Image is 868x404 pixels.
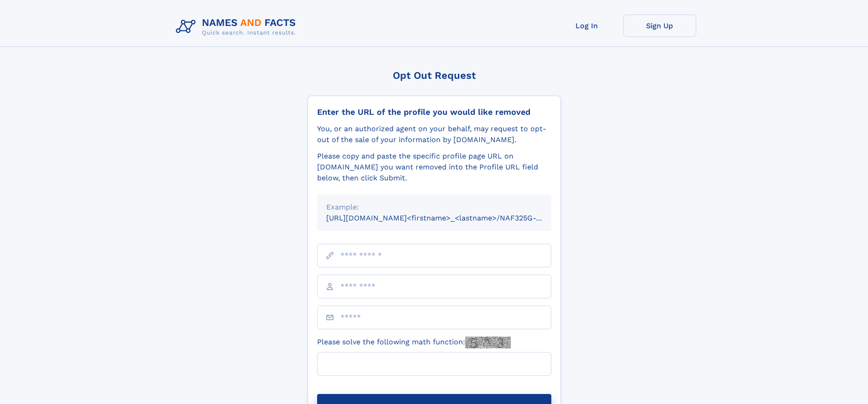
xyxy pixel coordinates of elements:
[317,107,551,117] div: Enter the URL of the profile you would like removed
[317,151,551,184] div: Please copy and paste the specific profile page URL on [DOMAIN_NAME] you want removed into the Pr...
[550,15,623,37] a: Log In
[326,202,542,213] div: Example:
[623,15,696,37] a: Sign Up
[326,214,569,222] small: [URL][DOMAIN_NAME]<firstname>_<lastname>/NAF325G-xxxxxxxx
[317,337,511,348] label: Please solve the following math function:
[317,123,551,145] div: You, or an authorized agent on your behalf, may request to opt-out of the sale of your informatio...
[308,70,561,81] div: Opt Out Request
[172,15,303,39] img: Logo Names and Facts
